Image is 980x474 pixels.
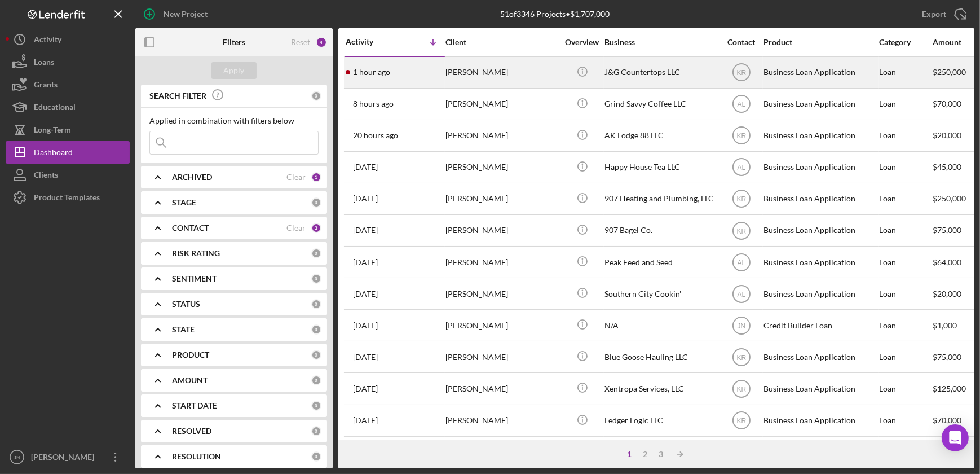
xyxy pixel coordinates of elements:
[653,450,669,459] div: 3
[933,310,975,340] div: $1,000
[135,3,219,25] button: New Project
[763,342,876,372] div: Business Loan Application
[164,3,208,25] div: New Project
[6,73,130,96] button: Grants
[736,132,746,140] text: KR
[34,141,73,166] div: Dashboard
[604,342,717,372] div: Blue Goose Hauling LLC
[353,163,378,172] time: 2025-08-13 21:19
[445,38,558,47] div: Client
[933,406,975,436] div: $70,000
[6,446,130,468] button: JN[PERSON_NAME]
[172,427,211,436] b: RESOLVED
[879,374,932,403] div: Loan
[6,118,130,141] button: Long-Term
[763,89,876,119] div: Business Loan Application
[763,121,876,151] div: Business Loan Application
[445,406,558,436] div: [PERSON_NAME]
[879,406,932,436] div: Loan
[933,89,975,119] div: $70,000
[763,58,876,87] div: Business Loan Application
[445,58,558,87] div: [PERSON_NAME]
[736,353,746,361] text: KR
[311,299,321,309] div: 0
[621,450,637,459] div: 1
[353,68,390,77] time: 2025-08-14 21:43
[6,141,130,164] button: Dashboard
[34,96,76,121] div: Educational
[172,376,208,385] b: AMOUNT
[763,184,876,214] div: Business Loan Application
[604,152,717,182] div: Happy House Tea LLC
[879,437,932,467] div: Loan
[172,274,217,283] b: SENTIMENT
[604,58,717,87] div: J&G Countertops LLC
[172,249,220,258] b: RISK RATING
[445,279,558,309] div: [PERSON_NAME]
[737,322,745,330] text: JN
[911,3,974,25] button: Export
[311,375,321,385] div: 0
[311,91,321,101] div: 0
[346,37,395,46] div: Activity
[311,324,321,335] div: 0
[223,38,245,47] b: Filters
[34,164,58,189] div: Clients
[353,258,378,267] time: 2025-08-12 17:56
[172,223,209,232] b: CONTACT
[172,452,221,461] b: RESOLUTION
[286,223,306,232] div: Clear
[737,258,745,266] text: AL
[172,300,200,309] b: STATUS
[445,121,558,151] div: [PERSON_NAME]
[28,446,101,471] div: [PERSON_NAME]
[311,350,321,360] div: 0
[311,223,321,233] div: 3
[933,58,975,87] div: $250,000
[879,279,932,309] div: Loan
[763,279,876,309] div: Business Loan Application
[933,374,975,403] div: $125,000
[311,401,321,411] div: 0
[763,310,876,340] div: Credit Builder Loan
[34,186,100,212] div: Product Templates
[879,121,932,151] div: Loan
[353,226,378,235] time: 2025-08-12 20:13
[353,194,378,203] time: 2025-08-13 18:09
[879,38,932,47] div: Category
[311,451,321,462] div: 0
[879,58,932,87] div: Loan
[6,164,130,186] a: Clients
[286,173,306,182] div: Clear
[6,96,130,118] button: Educational
[172,325,195,334] b: STATE
[933,342,975,372] div: $75,000
[879,310,932,340] div: Loan
[445,89,558,119] div: [PERSON_NAME]
[933,38,975,47] div: Amount
[311,274,321,284] div: 0
[149,91,206,100] b: SEARCH FILTER
[736,227,746,235] text: KR
[879,89,932,119] div: Loan
[763,437,876,467] div: Business Loan Application
[763,38,876,47] div: Product
[604,406,717,436] div: Ledger Logic LLC
[763,247,876,277] div: Business Loan Application
[224,62,245,79] div: Apply
[353,416,378,425] time: 2025-08-04 22:17
[6,28,130,51] button: Activity
[604,279,717,309] div: Southern City Cookin'
[879,247,932,277] div: Loan
[604,374,717,403] div: Xentropa Services, LLC
[311,172,321,182] div: 1
[604,184,717,214] div: 907 Heating and Plumbing, LLC
[445,216,558,245] div: [PERSON_NAME]
[933,216,975,245] div: $75,000
[211,62,257,79] button: Apply
[172,350,209,359] b: PRODUCT
[353,353,378,362] time: 2025-08-07 23:43
[736,195,746,203] text: KR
